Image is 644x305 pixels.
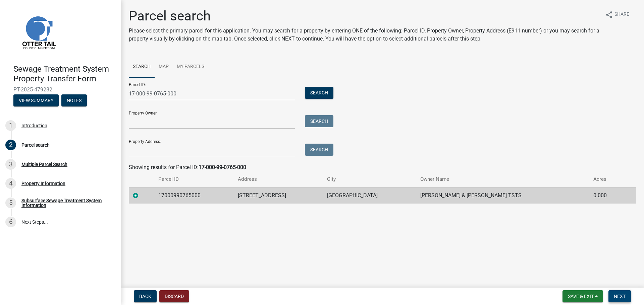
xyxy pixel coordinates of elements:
th: Acres [589,171,623,187]
span: Back [139,294,151,299]
button: Discard [159,290,189,302]
h1: Parcel search [129,8,600,24]
th: Owner Name [416,171,589,187]
div: 3 [5,159,16,170]
span: Next [614,294,626,299]
div: 1 [5,120,16,131]
button: Save & Exit [562,290,603,302]
th: Address [234,171,323,187]
div: 5 [5,198,16,208]
i: share [605,11,613,19]
a: My Parcels [173,56,208,78]
h4: Sewage Treatment System Property Transfer Form [13,64,115,84]
td: 0.000 [589,187,623,204]
th: City [323,171,416,187]
span: PT-2025-479282 [13,86,107,93]
button: Search [305,115,333,127]
span: Save & Exit [568,294,594,299]
button: shareShare [600,8,635,21]
button: Search [305,87,333,99]
div: Subsurface Sewage Treatment System Information [21,198,110,208]
img: Otter Tail County, Minnesota [13,7,64,57]
a: Search [129,56,155,78]
div: 2 [5,140,16,150]
p: Please select the primary parcel for this application. You may search for a property by entering ... [129,27,600,43]
td: 17000990765000 [154,187,234,204]
a: Map [155,56,173,78]
button: Back [134,290,157,302]
div: 6 [5,217,16,227]
wm-modal-confirm: Notes [61,98,87,103]
td: [STREET_ADDRESS] [234,187,323,204]
div: Introduction [21,123,47,128]
div: Showing results for Parcel ID: [129,163,636,171]
td: [GEOGRAPHIC_DATA] [323,187,416,204]
td: [PERSON_NAME] & [PERSON_NAME] TSTS [416,187,589,204]
div: 4 [5,178,16,189]
button: View Summary [13,94,59,106]
wm-modal-confirm: Summary [13,98,59,103]
strong: 17-000-99-0765-000 [199,164,246,170]
div: Multiple Parcel Search [21,162,67,167]
div: Parcel search [21,143,50,147]
button: Notes [61,94,87,106]
button: Search [305,144,333,156]
span: Share [614,11,629,19]
button: Next [608,290,631,302]
div: Property Information [21,181,65,186]
th: Parcel ID [154,171,234,187]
